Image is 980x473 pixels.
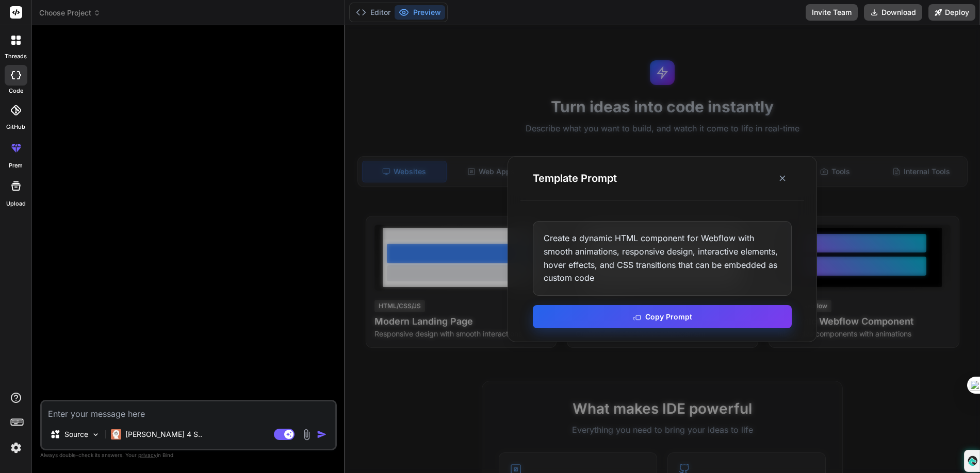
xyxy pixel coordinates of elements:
[6,123,25,131] label: GitHub
[864,4,922,21] button: Download
[395,5,445,20] button: Preview
[352,5,395,20] button: Editor
[39,8,101,18] span: Choose Project
[91,430,100,439] img: Pick Models
[40,450,337,460] p: Always double-check its answers. Your in Bind
[533,221,792,295] div: Create a dynamic HTML component for Webflow with smooth animations, responsive design, interactiv...
[64,429,88,440] p: Source
[9,161,23,170] label: prem
[806,4,858,21] button: Invite Team
[533,171,617,185] h3: Template Prompt
[301,429,313,441] img: attachment
[9,87,23,95] label: code
[928,4,975,21] button: Deploy
[5,52,27,61] label: threads
[533,305,792,328] button: Copy Prompt
[7,439,25,457] img: settings
[6,199,26,208] label: Upload
[138,452,157,458] span: privacy
[111,429,121,440] img: Claude 4 Sonnet
[125,429,202,440] p: [PERSON_NAME] 4 S..
[317,429,327,440] img: icon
